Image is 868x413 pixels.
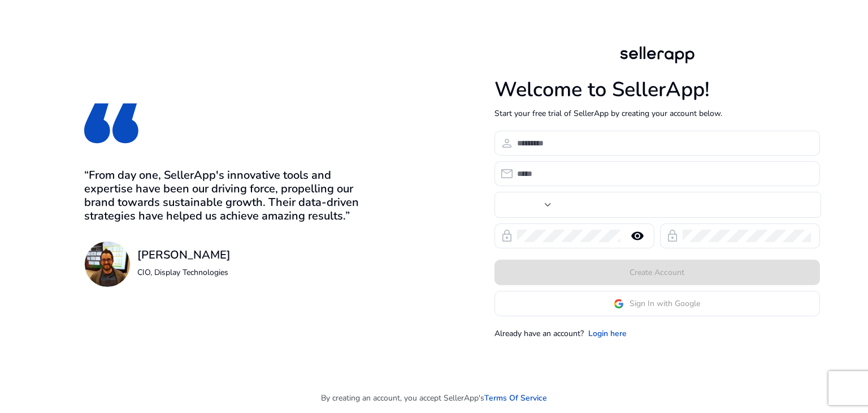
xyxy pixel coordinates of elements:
h3: “From day one, SellerApp's innovative tools and expertise have been our driving force, propelling... [84,169,374,223]
p: Start your free trial of SellerApp by creating your account below. [494,107,820,119]
p: CIO, Display Technologies [137,266,231,278]
span: email [500,167,514,180]
a: Login here [588,328,627,339]
a: Terms Of Service [484,392,547,404]
p: Already have an account? [494,328,584,339]
span: person [500,136,514,150]
span: lock [500,229,514,243]
span: lock [666,229,679,243]
h3: [PERSON_NAME] [137,248,231,262]
mat-icon: remove_red_eye [624,229,651,243]
h1: Welcome to SellerApp! [494,78,820,102]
